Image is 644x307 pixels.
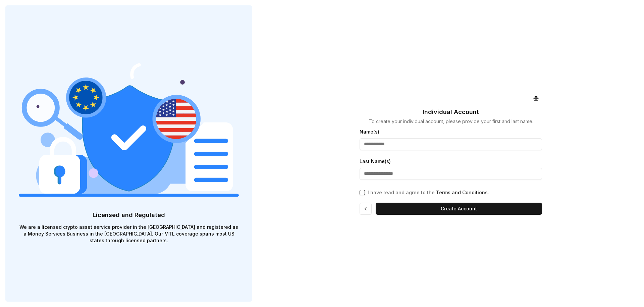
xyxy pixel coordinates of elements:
p: We are a licensed crypto asset service provider in the [GEOGRAPHIC_DATA] and registered as a Mone... [19,224,239,244]
label: Last Name(s) [360,158,391,164]
p: Licensed and Regulated [19,210,239,220]
a: Terms and Conditions [436,190,488,195]
p: To create your individual account, please provide your first and last name. [369,118,533,125]
label: Name(s) [360,129,379,135]
p: Individual Account [423,107,479,117]
p: I have read and agree to the . [368,189,489,196]
button: Create Account [376,203,542,215]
